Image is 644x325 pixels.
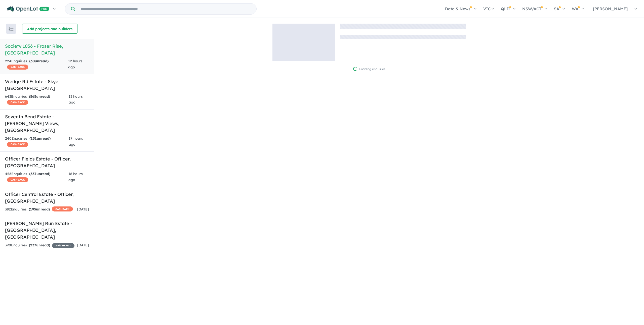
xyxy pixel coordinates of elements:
div: 382 Enquir ies [5,206,73,212]
span: CASHBACK [52,206,73,211]
div: 224 Enquir ies [5,58,68,70]
span: 237 [30,243,36,247]
div: Loading enquiries [353,67,385,72]
span: CASHBACK [7,142,28,147]
span: 337 [30,172,36,176]
span: 565 [30,94,36,99]
div: 643 Enquir ies [5,94,69,106]
span: CASHBACK [7,65,28,70]
input: Try estate name, suburb, builder or developer [76,4,255,14]
span: 17 hours ago [69,136,83,147]
span: 18 hours ago [68,172,83,182]
span: [PERSON_NAME]... [593,6,631,11]
h5: Wedge Rd Estate - Skye , [GEOGRAPHIC_DATA] [5,78,89,92]
span: CASHBACK [7,100,28,105]
strong: ( unread) [29,94,50,99]
h5: Officer Fields Estate - Officer , [GEOGRAPHIC_DATA] [5,155,89,169]
span: 12 hours ago [68,59,83,69]
h5: Seventh Bend Estate - [PERSON_NAME] Views , [GEOGRAPHIC_DATA] [5,113,89,134]
img: Openlot PRO Logo White [7,6,49,12]
span: [DATE] [77,207,89,211]
span: 195 [30,207,36,211]
strong: ( unread) [29,59,49,63]
strong: ( unread) [29,136,51,141]
span: 151 [31,136,37,141]
strong: ( unread) [29,207,50,211]
span: 45 % READY [52,243,74,248]
h5: [PERSON_NAME] Run Estate - [GEOGRAPHIC_DATA] , [GEOGRAPHIC_DATA] [5,220,89,240]
strong: ( unread) [29,172,50,176]
img: sort.svg [9,27,14,31]
span: CASHBACK [7,177,28,182]
strong: ( unread) [29,243,50,247]
span: [DATE] [77,243,89,247]
button: Add projects and builders [22,24,77,34]
div: 390 Enquir ies [5,242,74,248]
div: 240 Enquir ies [5,136,69,148]
div: 456 Enquir ies [5,171,68,183]
h5: Officer Central Estate - Officer , [GEOGRAPHIC_DATA] [5,191,89,204]
span: 30 [30,59,35,63]
h5: Society 1056 - Fraser Rise , [GEOGRAPHIC_DATA] [5,43,89,56]
span: 13 hours ago [69,94,83,105]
